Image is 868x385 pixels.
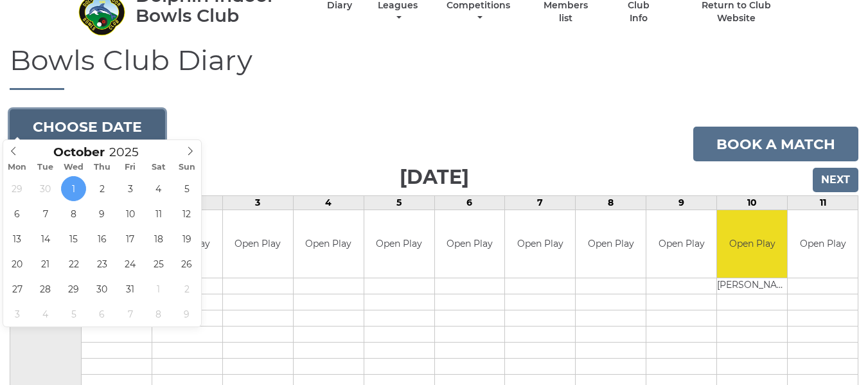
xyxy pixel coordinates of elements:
[33,251,58,276] span: October 21, 2025
[364,196,434,210] td: 5
[146,276,171,301] span: November 1, 2025
[146,201,171,226] span: October 11, 2025
[576,210,646,278] td: Open Play
[61,301,86,327] span: November 5, 2025
[435,210,505,278] td: Open Play
[364,210,434,278] td: Open Play
[118,201,143,226] span: October 10, 2025
[146,226,171,251] span: October 18, 2025
[33,276,58,301] span: October 28, 2025
[88,163,116,172] span: Thu
[174,276,199,301] span: November 2, 2025
[294,210,364,278] td: Open Play
[105,145,155,159] input: Scroll to increment
[4,251,30,276] span: October 20, 2025
[146,251,171,276] span: October 25, 2025
[118,301,143,327] span: November 7, 2025
[146,301,171,327] span: November 8, 2025
[3,163,31,172] span: Mon
[145,163,173,172] span: Sat
[89,176,114,201] span: October 2, 2025
[576,196,646,210] td: 8
[717,210,787,278] td: Open Play
[174,301,199,327] span: November 9, 2025
[10,44,858,90] h1: Bowls Club Diary
[61,176,86,201] span: October 1, 2025
[717,196,788,210] td: 10
[89,276,114,301] span: October 30, 2025
[174,176,199,201] span: October 5, 2025
[33,176,58,201] span: September 30, 2025
[89,226,114,251] span: October 16, 2025
[33,226,58,251] span: October 14, 2025
[118,251,143,276] span: October 24, 2025
[61,226,86,251] span: October 15, 2025
[222,196,293,210] td: 3
[118,176,143,201] span: October 3, 2025
[10,109,165,144] button: Choose date
[61,276,86,301] span: October 29, 2025
[813,168,858,192] input: Next
[717,278,787,294] td: [PERSON_NAME]
[89,201,114,226] span: October 9, 2025
[174,251,199,276] span: October 26, 2025
[89,251,114,276] span: October 23, 2025
[434,196,505,210] td: 6
[788,196,858,210] td: 11
[788,210,858,278] td: Open Play
[293,196,364,210] td: 4
[174,226,199,251] span: October 19, 2025
[4,276,30,301] span: October 27, 2025
[4,301,30,327] span: November 3, 2025
[53,147,105,159] span: Scroll to increment
[173,163,201,172] span: Sun
[4,226,30,251] span: October 13, 2025
[31,163,60,172] span: Tue
[4,201,30,226] span: October 6, 2025
[4,176,30,201] span: September 29, 2025
[118,226,143,251] span: October 17, 2025
[33,201,58,226] span: October 7, 2025
[174,201,199,226] span: October 12, 2025
[116,163,145,172] span: Fri
[61,201,86,226] span: October 8, 2025
[60,163,88,172] span: Wed
[505,210,575,278] td: Open Play
[89,301,114,327] span: November 6, 2025
[33,301,58,327] span: November 4, 2025
[646,196,717,210] td: 9
[693,127,858,161] a: Book a match
[61,251,86,276] span: October 22, 2025
[646,210,716,278] td: Open Play
[505,196,576,210] td: 7
[118,276,143,301] span: October 31, 2025
[146,176,171,201] span: October 4, 2025
[223,210,293,278] td: Open Play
